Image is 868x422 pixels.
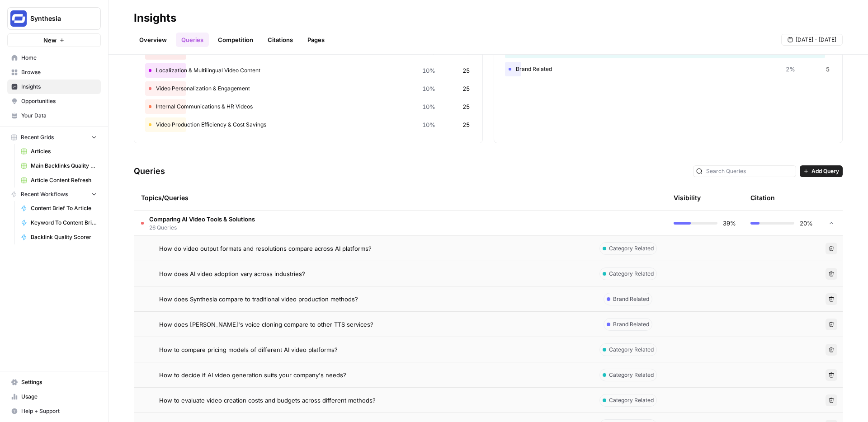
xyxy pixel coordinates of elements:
[141,185,582,210] div: Topics/Queries
[800,219,813,228] span: 20%
[10,10,27,27] img: Synthesia Logo
[7,94,101,108] a: Opportunities
[21,378,97,386] span: Settings
[723,219,736,228] span: 39%
[7,131,101,144] button: Recent Grids
[31,204,97,212] span: Content Brief To Article
[786,65,795,74] span: 2%
[149,215,255,224] span: Comparing AI Video Tools & Solutions
[7,51,101,65] a: Home
[17,144,101,159] a: Articles
[159,244,372,253] span: How do video output formats and resolutions compare across AI platforms?
[176,33,209,47] a: Queries
[145,99,472,114] div: Internal Communications & HR Videos
[159,396,376,405] span: How to evaluate video creation costs and budgets across different methods?
[21,68,97,76] span: Browse
[21,97,97,105] span: Opportunities
[609,244,654,253] span: Category Related
[21,393,97,401] span: Usage
[7,65,101,80] a: Browse
[781,34,843,46] button: [DATE] - [DATE]
[17,216,101,230] a: Keyword To Content Brief
[609,371,654,379] span: Category Related
[21,54,97,62] span: Home
[134,33,172,47] a: Overview
[7,389,101,404] a: Usage
[134,11,176,25] div: Insights
[609,346,654,354] span: Category Related
[302,33,330,47] a: Pages
[31,176,97,184] span: Article Content Refresh
[462,66,470,75] span: 25
[145,81,472,96] div: Video Personalization & Engagement
[750,185,775,210] div: Citation
[7,375,101,389] a: Settings
[609,270,654,278] span: Category Related
[613,320,649,328] span: Brand Related
[30,14,85,23] span: Synthesia
[7,33,101,47] button: New
[7,80,101,94] a: Insights
[609,396,654,404] span: Category Related
[149,224,255,232] span: 26 Queries
[7,188,101,201] button: Recent Workflows
[21,407,97,415] span: Help + Support
[462,84,470,93] span: 25
[422,84,435,93] span: 10%
[159,345,338,354] span: How to compare pricing models of different AI video platforms?
[7,404,101,418] button: Help + Support
[613,295,649,303] span: Brand Related
[505,62,831,76] div: Brand Related
[826,65,830,74] span: 5
[462,102,470,111] span: 25
[159,269,305,278] span: How does AI video adoption vary across industries?
[262,33,298,47] a: Citations
[31,233,97,241] span: Backlink Quality Scorer
[21,112,97,120] span: Your Data
[422,120,435,129] span: 10%
[674,193,701,202] div: Visibility
[145,117,472,132] div: Video Production Efficiency & Cost Savings
[159,295,358,304] span: How does Synthesia compare to traditional video production methods?
[31,147,97,155] span: Articles
[31,162,97,170] span: Main Backlinks Quality Checker - MAIN
[31,219,97,227] span: Keyword To Content Brief
[134,165,165,178] h3: Queries
[159,320,373,329] span: How does [PERSON_NAME]'s voice cloning compare to other TTS services?
[796,36,836,44] span: [DATE] - [DATE]
[21,83,97,91] span: Insights
[422,66,435,75] span: 10%
[21,133,54,141] span: Recent Grids
[21,190,68,198] span: Recent Workflows
[811,167,839,175] span: Add Query
[17,201,101,216] a: Content Brief To Article
[422,102,435,111] span: 10%
[17,173,101,188] a: Article Content Refresh
[462,120,470,129] span: 25
[800,165,843,177] button: Add Query
[17,230,101,244] a: Backlink Quality Scorer
[212,33,259,47] a: Competition
[43,36,57,45] span: New
[17,159,101,173] a: Main Backlinks Quality Checker - MAIN
[7,7,101,30] button: Workspace: Synthesia
[706,167,793,176] input: Search Queries
[159,370,346,380] span: How to decide if AI video generation suits your company's needs?
[145,63,472,78] div: Localization & Multilingual Video Content
[7,108,101,123] a: Your Data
